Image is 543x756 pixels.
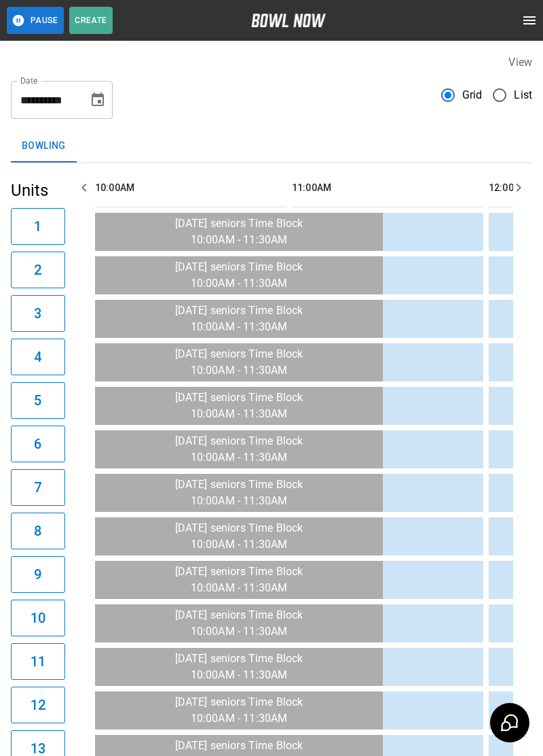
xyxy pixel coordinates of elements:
[34,346,41,368] h6: 4
[7,7,64,34] button: Pause
[69,7,113,34] button: Create
[11,556,65,593] button: 9
[516,7,543,34] button: open drawer
[34,433,41,455] h6: 6
[34,564,41,585] h6: 9
[514,87,532,103] span: List
[11,600,65,636] button: 10
[31,607,45,629] h6: 10
[11,295,65,332] button: 3
[31,651,45,672] h6: 11
[11,643,65,680] button: 11
[462,87,483,103] span: Grid
[11,469,65,506] button: 7
[11,339,65,375] button: 4
[251,14,326,27] img: logo
[11,687,65,723] button: 12
[31,694,45,716] h6: 12
[11,179,65,201] h5: Units
[11,382,65,419] button: 5
[11,208,65,245] button: 1
[95,169,286,207] th: 10:00AM
[34,259,41,281] h6: 2
[34,390,41,411] h6: 5
[11,513,65,549] button: 8
[34,520,41,542] h6: 8
[34,216,41,237] h6: 1
[11,426,65,462] button: 6
[508,56,532,69] label: View
[11,130,532,162] div: inventory tabs
[34,477,41,498] h6: 7
[84,86,111,114] button: Choose date, selected date is Sep 12, 2025
[11,252,65,288] button: 2
[11,130,77,162] button: Bowling
[292,169,483,207] th: 11:00AM
[34,303,41,324] h6: 3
